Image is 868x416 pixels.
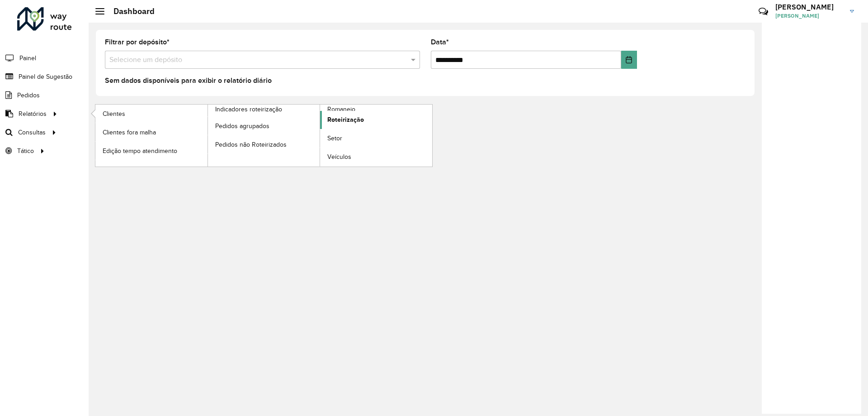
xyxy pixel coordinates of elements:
[215,121,269,131] span: Pedidos agrupados
[95,105,208,123] a: Clientes
[103,109,125,119] span: Clientes
[95,123,208,141] a: Clientes fora malha
[775,12,843,20] span: [PERSON_NAME]
[215,140,287,149] span: Pedidos não Roteirizados
[327,105,355,114] span: Romaneio
[17,146,34,156] span: Tático
[754,2,773,21] a: Contato Rápido
[327,152,351,162] span: Veículos
[104,6,155,16] h2: Dashboard
[320,111,432,129] a: Roteirização
[621,51,637,69] button: Choose Date
[208,105,433,167] a: Romaneio
[320,148,432,166] a: Veículos
[18,128,46,137] span: Consultas
[19,72,72,81] span: Painel de Sugestão
[327,134,342,143] span: Setor
[19,109,47,119] span: Relatórios
[775,3,843,11] h3: [PERSON_NAME]
[103,146,177,156] span: Edição tempo atendimento
[19,53,36,63] span: Painel
[105,37,170,48] label: Filtrar por depósito
[320,129,432,148] a: Setor
[431,37,449,48] label: Data
[327,115,364,124] span: Roteirização
[95,105,320,167] a: Indicadores roteirização
[208,117,320,135] a: Pedidos agrupados
[215,105,282,114] span: Indicadores roteirização
[95,142,208,160] a: Edição tempo atendimento
[17,91,40,100] span: Pedidos
[103,128,156,137] span: Clientes fora malha
[105,75,272,86] label: Sem dados disponíveis para exibir o relatório diário
[208,135,320,153] a: Pedidos não Roteirizados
